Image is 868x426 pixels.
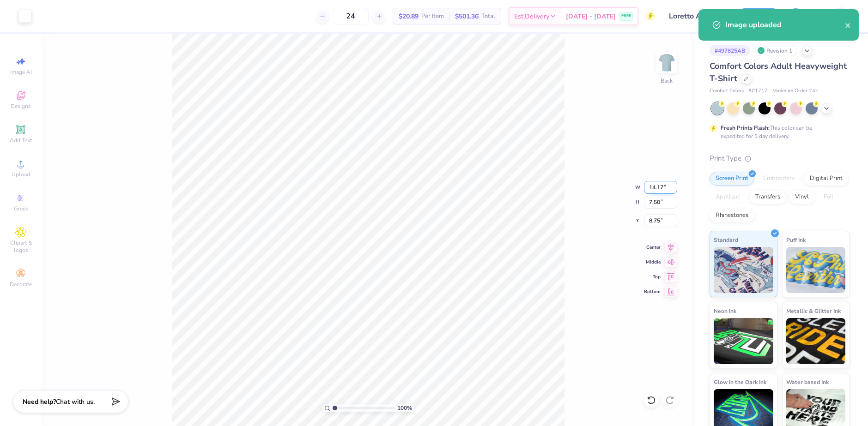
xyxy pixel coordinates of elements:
span: [DATE] - [DATE] [566,12,616,21]
span: Center [644,244,661,251]
span: Minimum Order: 24 + [772,87,819,95]
input: – – [333,8,369,24]
span: $501.36 [455,12,479,21]
span: Top [644,274,661,280]
span: Designs [11,102,31,110]
span: Clipart & logos [5,239,37,254]
span: FREE [621,13,631,19]
span: Comfort Colors Adult Heavyweight T-Shirt [710,60,847,84]
img: Back [657,54,676,72]
div: Transfers [749,190,786,204]
span: Image AI [10,68,32,76]
div: This color can be expedited for 5 day delivery. [721,124,834,140]
img: Metallic & Glitter Ink [786,318,846,364]
img: Puff Ink [786,247,846,293]
span: Greek [14,205,28,212]
span: 100 % [397,404,412,412]
button: close [845,19,851,30]
span: Metallic & Glitter Ink [786,306,841,316]
img: Standard [714,247,773,293]
span: $20.89 [399,12,419,21]
div: Digital Print [804,172,849,186]
span: Add Text [10,137,32,144]
strong: Need help? [23,397,56,406]
span: Glow in the Dark Ink [714,377,766,387]
span: Middle [644,259,661,265]
span: Total [481,12,495,21]
span: Puff Ink [786,235,806,245]
div: # 497825AB [710,45,750,56]
span: # C1717 [748,87,768,95]
div: Vinyl [789,190,815,204]
div: Foil [818,190,839,204]
span: Water based Ink [786,377,829,387]
span: Est. Delivery [514,12,549,21]
span: Chat with us. [56,397,95,406]
div: Revision 1 [755,45,797,56]
strong: Fresh Prints Flash: [721,124,770,132]
div: Back [661,77,673,85]
span: Bottom [644,288,661,295]
img: Neon Ink [714,318,773,364]
div: Image uploaded [725,19,845,30]
span: Upload [12,171,30,178]
div: Screen Print [710,172,754,186]
div: Applique [710,190,747,204]
input: Untitled Design [662,7,730,25]
span: Neon Ink [714,306,736,316]
div: Print Type [710,153,850,164]
div: Rhinestones [710,209,754,222]
span: Comfort Colors [710,87,744,95]
span: Standard [714,235,738,245]
div: Embroidery [757,172,801,186]
span: Decorate [10,281,32,288]
span: Per Item [421,12,444,21]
